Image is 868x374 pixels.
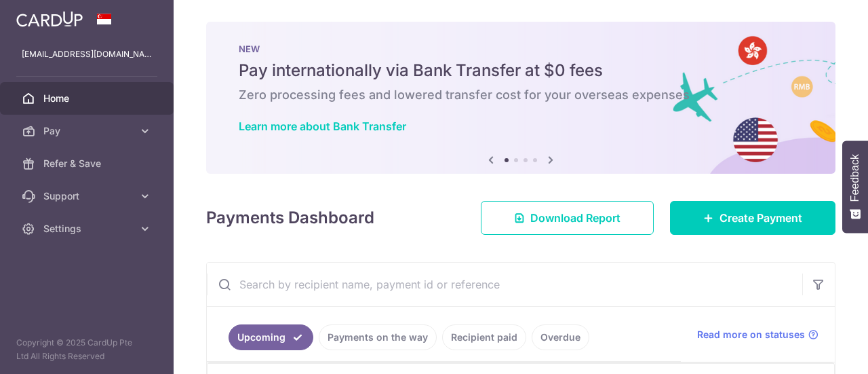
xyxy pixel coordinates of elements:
[239,60,803,81] h5: Pay internationally via Bank Transfer at $0 fees
[43,157,133,170] span: Refer & Save
[207,263,802,306] input: Search by recipient name, payment id or reference
[43,92,133,105] span: Home
[481,201,654,235] a: Download Report
[229,324,313,350] a: Upcoming
[670,201,835,235] a: Create Payment
[206,22,835,174] img: Bank transfer banner
[697,328,818,341] a: Read more on statuses
[697,328,805,341] span: Read more on statuses
[43,124,133,138] span: Pay
[239,87,803,103] h6: Zero processing fees and lowered transfer cost for your overseas expenses
[319,324,437,350] a: Payments on the way
[239,43,803,54] p: NEW
[849,154,861,202] span: Feedback
[842,141,868,233] button: Feedback - Show survey
[43,222,133,236] span: Settings
[442,324,526,350] a: Recipient paid
[530,210,620,226] span: Download Report
[22,48,152,61] p: [EMAIL_ADDRESS][DOMAIN_NAME]
[719,210,802,226] span: Create Payment
[16,11,83,27] img: CardUp
[43,189,133,203] span: Support
[206,206,374,230] h4: Payments Dashboard
[532,324,589,350] a: Overdue
[239,119,406,133] a: Learn more about Bank Transfer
